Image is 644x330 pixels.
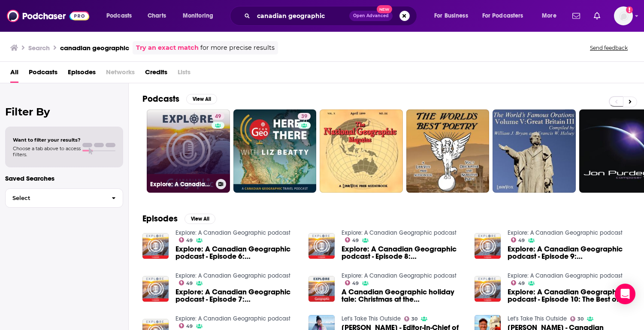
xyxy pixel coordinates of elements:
span: Monitoring [183,10,213,22]
a: Explore: A Canadian Geographic podcast [508,272,623,279]
div: Open Intercom Messenger [615,284,635,304]
span: For Podcasters [482,10,523,22]
button: View All [184,214,215,224]
span: 49 [186,282,193,285]
span: Podcasts [106,10,132,22]
span: Lists [178,65,190,83]
span: 49 [518,239,525,242]
button: Open AdvancedNew [349,11,393,21]
span: 39 [301,112,307,121]
span: Networks [106,65,135,83]
span: 30 [411,317,417,321]
a: Explore: A Canadian Geographic podcast - Episode 9: Charlotte Gray [508,245,630,260]
span: Explore: A Canadian Geographic podcast - Episode 8: [PERSON_NAME] [342,245,464,260]
a: Explore: A Canadian Geographic podcast - Episode 8: Alanna Mitchell [342,245,464,260]
h3: Search [28,44,50,52]
a: Explore: A Canadian Geographic podcast - Episode 7: James Raffan [175,288,298,303]
a: Let's Take This Outside [342,315,401,322]
button: open menu [177,9,224,23]
span: Explore: A Canadian Geographic podcast - Episode 7: [PERSON_NAME] [175,288,298,303]
span: Charts [148,10,166,22]
div: Search podcasts, credits, & more... [238,6,425,26]
h3: Explore: A Canadian Geographic podcast [150,181,212,188]
a: Episodes [68,65,96,83]
span: New [377,5,392,13]
button: open menu [428,9,479,23]
span: 30 [577,317,584,321]
span: Open Advanced [353,14,389,18]
a: Try an exact match [136,43,199,53]
a: 49 [179,323,193,328]
button: Show profile menu [614,6,633,25]
button: open menu [536,9,567,23]
h2: Podcasts [142,94,179,104]
img: Explore: A Canadian Geographic podcast - Episode 8: Alanna Mitchell [308,233,335,259]
a: Show notifications dropdown [590,9,604,23]
a: Charts [142,9,171,23]
a: Credits [145,65,167,83]
a: PodcastsView All [142,94,217,104]
img: Explore: A Canadian Geographic podcast - Episode 6: George Kourounis [142,233,169,259]
a: Explore: A Canadian Geographic podcast [175,229,290,236]
a: 30 [404,316,418,321]
a: Explore: A Canadian Geographic podcast [175,272,290,279]
button: Select [5,188,123,208]
a: Explore: A Canadian Geographic podcast [508,229,623,236]
img: Podchaser - Follow, Share and Rate Podcasts [7,8,89,24]
a: Let's Take This Outside [508,315,567,322]
input: Search podcasts, credits, & more... [254,9,349,23]
a: 49 [511,280,525,285]
img: User Profile [614,6,633,25]
a: EpisodesView All [142,213,215,224]
a: All [10,65,18,83]
a: 49 [345,280,359,285]
img: A Canadian Geographic holiday tale: Christmas at the Devil's Portage [308,276,335,302]
span: 49 [352,282,359,285]
p: Saved Searches [5,174,123,182]
button: open menu [477,9,536,23]
span: Want to filter your results? [13,137,81,143]
a: 39 [298,113,311,120]
span: 49 [215,112,221,121]
a: Explore: A Canadian Geographic podcast [175,315,290,322]
span: 49 [352,239,359,242]
span: for more precise results [200,43,275,53]
a: Explore: A Canadian Geographic podcast [342,272,457,279]
button: open menu [100,9,143,23]
button: Send feedback [587,44,630,51]
img: Explore: A Canadian Geographic podcast - Episode 7: James Raffan [142,276,169,302]
a: 49 [511,237,525,242]
a: 49 [345,237,359,242]
img: Explore: A Canadian Geographic podcast - Episode 10: The Best of Season 1 [475,276,501,302]
span: A Canadian Geographic holiday tale: Christmas at the [GEOGRAPHIC_DATA] [342,288,464,303]
span: 49 [186,324,193,328]
span: For Business [434,10,468,22]
span: Explore: A Canadian Geographic podcast - Episode 6: [PERSON_NAME] [175,245,298,260]
a: A Canadian Geographic holiday tale: Christmas at the Devil's Portage [342,288,464,303]
a: Explore: A Canadian Geographic podcast - Episode 10: The Best of Season 1 [508,288,630,303]
h2: Filter By [5,106,123,118]
img: Explore: A Canadian Geographic podcast - Episode 9: Charlotte Gray [475,233,501,259]
a: 39 [233,109,317,193]
svg: Add a profile image [626,6,633,13]
a: Explore: A Canadian Geographic podcast - Episode 6: George Kourounis [175,245,298,260]
span: More [542,10,556,22]
a: 49 [179,280,193,285]
span: Explore: A Canadian Geographic podcast - Episode 9: [PERSON_NAME] [508,245,630,260]
a: 49 [179,237,193,242]
a: 49 [212,113,224,120]
span: 49 [518,282,525,285]
a: Podcasts [29,65,57,83]
span: 49 [186,239,193,242]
